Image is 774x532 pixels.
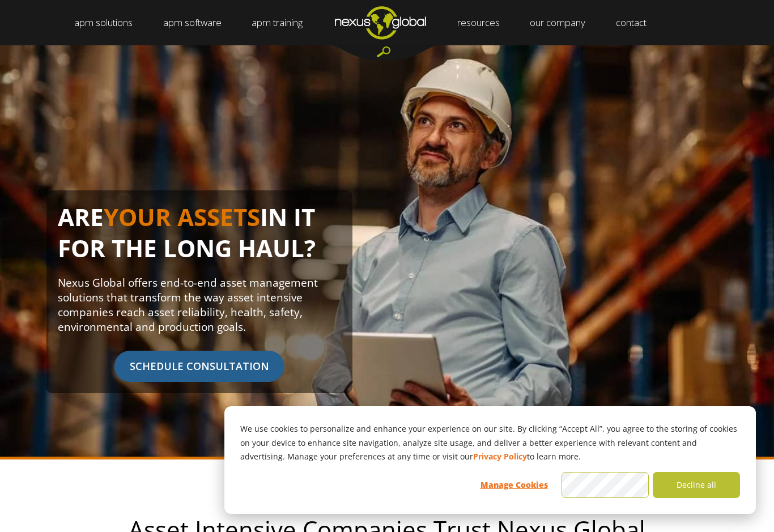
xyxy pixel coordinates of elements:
h1: ARE IN IT FOR THE LONG HAUL? [58,202,341,275]
p: We use cookies to personalize and enhance your experience on our site. By clicking “Accept All”, ... [240,422,740,464]
a: Privacy Policy [473,450,527,464]
div: Cookie banner [224,406,756,514]
button: Manage Cookies [470,472,558,498]
button: Accept all [562,472,649,498]
span: YOUR ASSETS [104,201,260,233]
p: Nexus Global offers end-to-end asset management solutions that transform the way asset intensive ... [58,275,341,334]
button: Decline all [653,472,740,498]
span: SCHEDULE CONSULTATION [114,351,284,382]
